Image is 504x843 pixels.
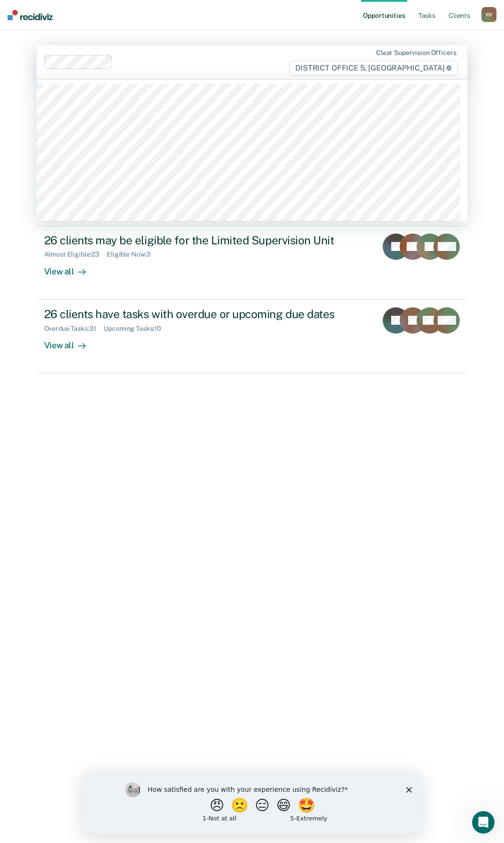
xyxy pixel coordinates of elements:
[37,226,468,300] a: 26 clients may be eligible for the Limited Supervision UnitAlmost Eligible:23Eligible Now:3View all
[44,258,97,277] div: View all
[44,332,97,351] div: View all
[289,61,458,76] span: DISTRICT OFFICE 5, [GEOGRAPHIC_DATA]
[472,811,495,834] iframe: Intercom live chat
[103,325,169,333] div: Upcoming Tasks : 10
[8,10,53,20] img: Recidiviz
[37,300,468,374] a: 26 clients have tasks with overdue or upcoming due datesOverdue Tasks:31Upcoming Tasks:10View all
[481,7,496,22] button: RR
[84,773,420,834] iframe: Survey by Kim from Recidiviz
[376,49,456,57] div: Clear supervision officers
[107,250,158,258] div: Eligible Now : 3
[44,250,107,258] div: Almost Eligible : 23
[44,325,104,333] div: Overdue Tasks : 31
[481,7,496,22] div: R R
[44,234,370,247] div: 26 clients may be eligible for the Limited Supervision Unit
[44,307,370,321] div: 26 clients have tasks with overdue or upcoming due dates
